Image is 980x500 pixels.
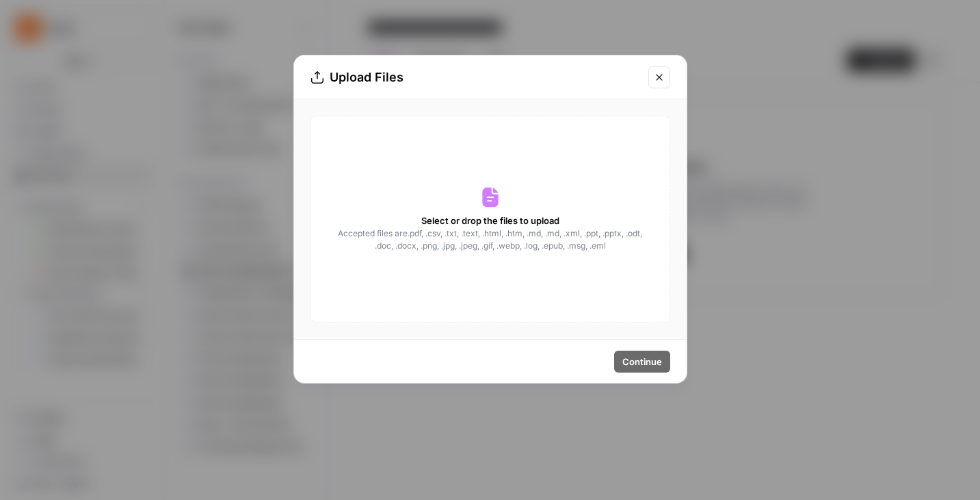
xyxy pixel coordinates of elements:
[648,66,670,88] button: Close modal
[614,351,670,373] button: Continue
[310,68,640,87] div: Upload Files
[421,214,559,227] span: Select or drop the files to upload
[622,355,662,368] span: Continue
[337,227,644,252] span: Accepted files are .pdf, .csv, .txt, .text, .html, .htm, .md, .md, .xml, .ppt, .pptx, .odt, .doc,...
